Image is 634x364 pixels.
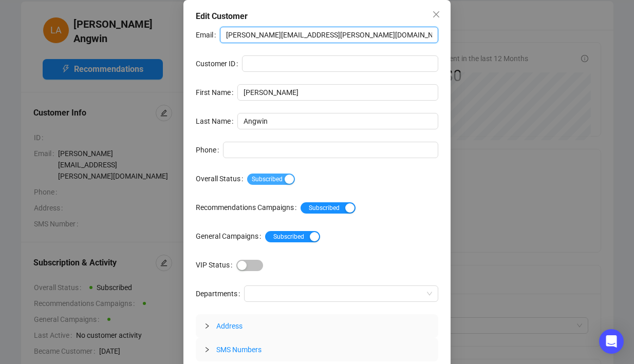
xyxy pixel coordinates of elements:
[204,323,210,329] span: collapsed
[247,174,295,185] button: Overall Status
[301,202,356,214] button: Recommendations Campaigns
[196,27,220,43] label: Email
[196,55,242,72] label: Customer ID
[196,142,223,158] label: Phone
[236,260,263,271] button: VIP Status
[223,142,438,158] input: Phone
[196,10,438,23] div: Edit Customer
[216,346,262,354] span: SMS Numbers
[237,84,438,101] input: First Name
[196,84,237,101] label: First Name
[196,338,438,361] div: SMS Numbers
[428,6,444,23] button: Close
[196,113,237,129] label: Last Name
[220,27,438,43] input: Email
[196,228,265,244] label: General Campaigns
[196,314,438,338] div: Address
[196,199,301,216] label: Recommendations Campaigns
[265,231,320,242] button: General Campaigns
[196,257,236,273] label: VIP Status
[216,322,243,330] span: Address
[204,347,210,353] span: collapsed
[237,113,438,129] input: Last Name
[196,285,244,302] label: Departments
[432,10,440,18] span: close
[196,170,247,187] label: Overall Status
[242,55,438,72] input: Customer ID
[599,329,624,354] div: Open Intercom Messenger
